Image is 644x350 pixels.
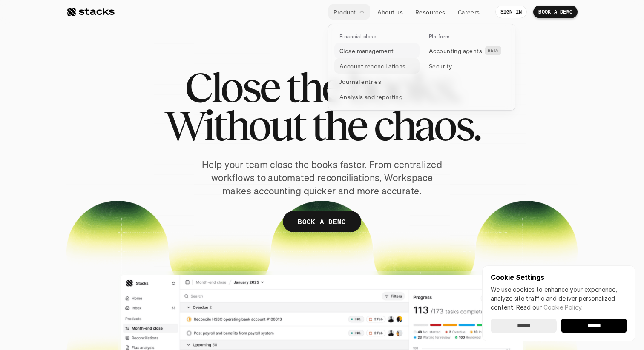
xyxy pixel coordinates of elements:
p: BOOK A DEMO [298,216,346,228]
a: SIGN IN [495,6,527,18]
p: SIGN IN [500,9,522,15]
p: Careers [458,8,480,17]
p: Product [333,8,356,17]
p: BOOK A DEMO [538,9,572,15]
span: Read our . [516,304,583,311]
p: Analysis and reporting [339,92,402,101]
p: Platform [429,34,450,40]
span: the [312,106,366,145]
p: Security [429,62,452,71]
a: Resources [410,4,451,20]
a: Security [424,58,509,74]
p: Close management [339,46,394,55]
a: Close management [334,43,420,58]
a: Privacy Policy [101,162,138,168]
a: Account reconciliations [334,58,420,74]
p: Journal entries [339,77,381,86]
a: Careers [453,4,485,20]
p: Accounting agents [429,46,482,55]
span: chaos. [374,106,480,145]
a: Accounting agentsBETA [424,43,509,58]
a: Cookie Policy [543,304,581,311]
p: Account reconciliations [339,62,406,71]
p: Resources [415,8,446,17]
p: We use cookies to enhance your experience, analyze site traffic and deliver personalized content. [491,285,627,312]
p: About us [377,8,403,17]
span: Close [185,68,279,106]
p: Financial close [339,34,376,40]
a: BOOK A DEMO [533,6,578,18]
h2: BETA [488,48,499,53]
a: About us [372,4,408,20]
span: Without [164,106,305,145]
a: Analysis and reporting [334,89,420,104]
p: Help your team close the books faster. From centralized workflows to automated reconciliations, W... [198,158,446,197]
span: the [286,68,341,106]
a: Journal entries [334,74,420,89]
a: BOOK A DEMO [283,211,361,232]
p: Cookie Settings [491,274,627,281]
